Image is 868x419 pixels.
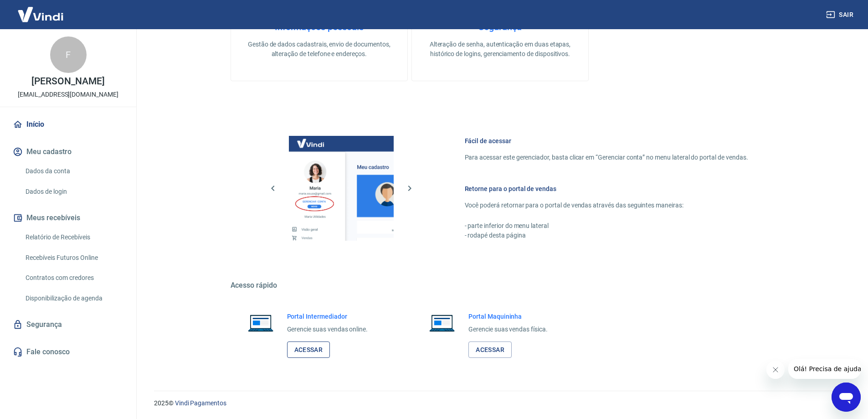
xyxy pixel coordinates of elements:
[766,361,785,379] iframe: Fechar mensagem
[22,182,125,201] a: Dados de login
[832,383,861,412] iframe: Botão para abrir a janela de mensagens
[22,162,125,181] a: Dados da conta
[175,399,226,407] a: Vindi Pagamentos
[11,114,125,134] a: Início
[22,228,125,247] a: Relatório de Recebíveis
[465,184,748,193] h6: Retorne para o portal de vendas
[289,136,394,241] img: Imagem da dashboard mostrando o botão de gerenciar conta na sidebar no lado esquerdo
[11,342,125,362] a: Fale conosco
[50,36,87,73] div: F
[241,312,280,334] img: Imagem de um notebook aberto
[231,281,770,290] h5: Acesso rápido
[824,6,857,23] button: Sair
[22,289,125,308] a: Disponibilização de agenda
[18,90,118,99] p: [EMAIL_ADDRESS][DOMAIN_NAME]
[465,201,748,210] p: Você poderá retornar para o portal de vendas através das seguintes maneiras:
[31,77,104,86] p: [PERSON_NAME]
[246,40,393,59] p: Gestão de dados cadastrais, envio de documentos, alteração de telefone e endereços.
[423,312,461,334] img: Imagem de um notebook aberto
[5,6,77,14] span: Olá! Precisa de ajuda?
[465,231,748,240] p: - rodapé desta página
[22,248,125,267] a: Recebíveis Futuros Online
[468,341,512,358] a: Acessar
[465,153,748,162] p: Para acessar este gerenciador, basta clicar em “Gerenciar conta” no menu lateral do portal de ven...
[11,142,125,162] button: Meu cadastro
[287,341,330,358] a: Acessar
[22,269,125,287] a: Contratos com credores
[468,312,548,321] h6: Portal Maquininha
[468,325,548,334] p: Gerencie suas vendas física.
[11,0,70,28] img: Vindi
[287,325,368,334] p: Gerencie suas vendas online.
[788,359,861,379] iframe: Mensagem da empresa
[11,315,125,335] a: Segurança
[465,221,748,231] p: - parte inferior do menu lateral
[287,312,368,321] h6: Portal Intermediador
[465,136,748,145] h6: Fácil de acessar
[11,208,125,228] button: Meus recebíveis
[154,398,846,408] p: 2025 ©
[426,40,574,59] p: Alteração de senha, autenticação em duas etapas, histórico de logins, gerenciamento de dispositivos.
